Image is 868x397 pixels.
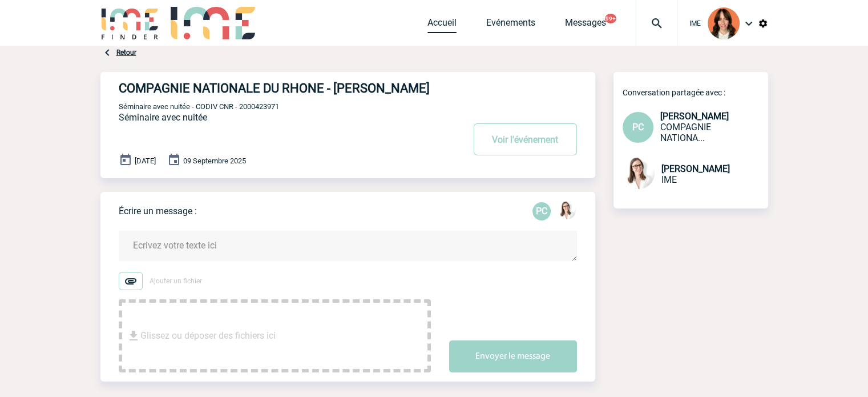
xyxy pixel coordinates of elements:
[623,157,655,189] img: 122719-0.jpg
[100,7,160,39] img: IME-Finder
[127,329,140,343] img: file_download.svg
[532,202,551,220] div: Pascale COMPERE
[660,122,711,143] span: COMPAGNIE NATIONALE DU RHONE
[116,49,136,57] a: Retour
[474,123,577,155] button: Voir l'événement
[605,14,616,23] button: 99+
[689,19,701,27] span: IME
[660,111,729,122] span: [PERSON_NAME]
[119,206,197,216] p: Écrire un message :
[119,112,207,123] span: Séminaire avec nuitée
[661,163,730,174] span: [PERSON_NAME]
[119,102,279,111] span: Séminaire avec nuitée - CODIV CNR - 2000423971
[486,17,535,33] a: Evénements
[623,88,768,97] p: Conversation partagée avec :
[427,17,457,33] a: Accueil
[565,17,606,33] a: Messages
[150,277,202,285] span: Ajouter un fichier
[135,157,156,165] span: [DATE]
[140,307,276,364] span: Glissez ou déposer des fichiers ici
[532,202,551,220] p: PC
[661,174,677,185] span: IME
[632,122,644,133] span: PC
[449,340,577,372] button: Envoyer le message
[708,7,740,39] img: 94396-2.png
[183,157,246,165] span: 09 Septembre 2025
[119,81,430,95] h4: COMPAGNIE NATIONALE DU RHONE - [PERSON_NAME]
[558,201,576,219] img: 122719-0.jpg
[558,201,576,222] div: Bérengère LEMONNIER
